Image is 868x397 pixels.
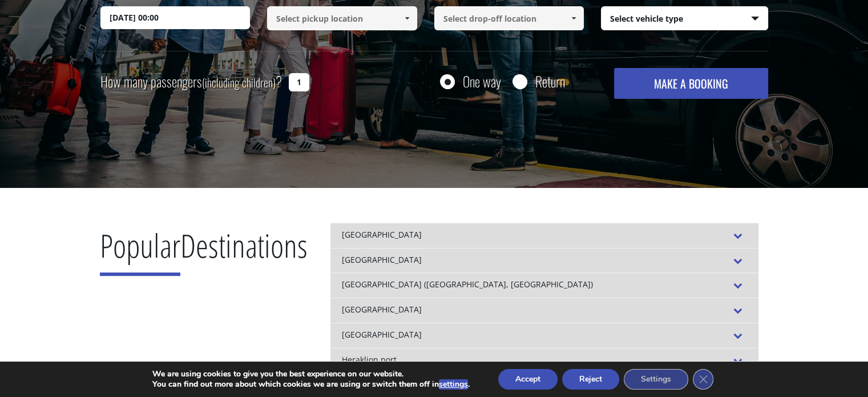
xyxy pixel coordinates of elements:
div: [GEOGRAPHIC_DATA] [330,298,758,323]
div: [GEOGRAPHIC_DATA] [330,223,758,248]
div: [GEOGRAPHIC_DATA] [330,323,758,348]
div: [GEOGRAPHIC_DATA] ([GEOGRAPHIC_DATA], [GEOGRAPHIC_DATA]) [330,272,758,298]
label: How many passengers ? [100,68,282,96]
button: Close GDPR Cookie Banner [693,369,713,390]
button: Accept [498,369,558,390]
span: Popular [100,223,180,276]
button: Reject [562,369,619,390]
input: Select drop-off location [434,6,584,30]
a: Show All Items [564,6,583,30]
label: Return [535,74,565,89]
a: Show All Items [397,6,416,30]
button: Settings [624,369,688,390]
button: settings [439,379,468,390]
p: We are using cookies to give you the best experience on our website. [152,369,470,379]
p: You can find out more about which cookies we are using or switch them off in . [152,379,470,390]
span: Select vehicle type [601,7,768,31]
input: Select pickup location [267,6,417,30]
small: (including children) [202,74,276,91]
div: [GEOGRAPHIC_DATA] [330,248,758,273]
button: MAKE A BOOKING [614,68,768,99]
div: Heraklion port [330,348,758,373]
label: One way [463,74,501,89]
h2: Destinations [100,223,308,284]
